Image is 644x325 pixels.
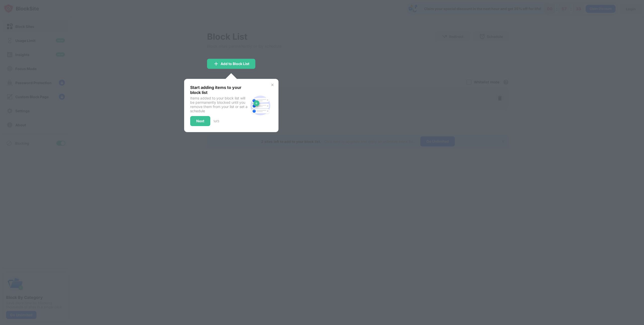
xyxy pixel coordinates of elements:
div: Items added to your block list will be permanently blocked until you remove them from your list o... [190,96,248,113]
div: Start adding items to your block list [190,85,248,95]
div: Next [196,119,204,123]
div: 1 of 3 [213,119,219,123]
img: x-button.svg [270,83,274,87]
img: block-site.svg [248,93,272,118]
div: Add to Block List [221,62,249,66]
